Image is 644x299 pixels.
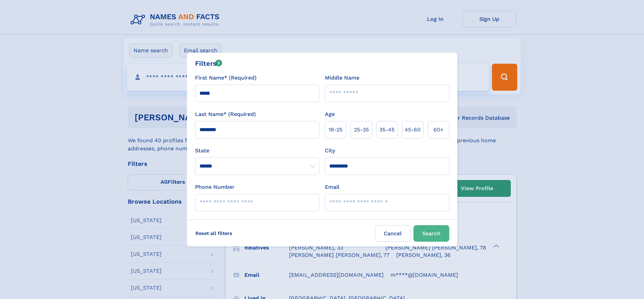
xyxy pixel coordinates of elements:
[375,225,411,242] label: Cancel
[405,126,421,134] span: 45‑60
[325,147,335,155] label: City
[195,147,319,155] label: State
[379,126,395,134] span: 35‑45
[325,183,339,191] label: Email
[325,74,359,82] label: Middle Name
[325,110,335,118] label: Age
[195,74,257,82] label: First Name* (Required)
[195,110,256,118] label: Last Name* (Required)
[195,183,235,191] label: Phone Number
[195,58,222,68] div: Filters
[191,225,237,241] label: Reset all filters
[354,126,369,134] span: 25‑35
[329,126,342,134] span: 18‑25
[413,225,449,242] button: Search
[433,126,444,134] span: 60+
